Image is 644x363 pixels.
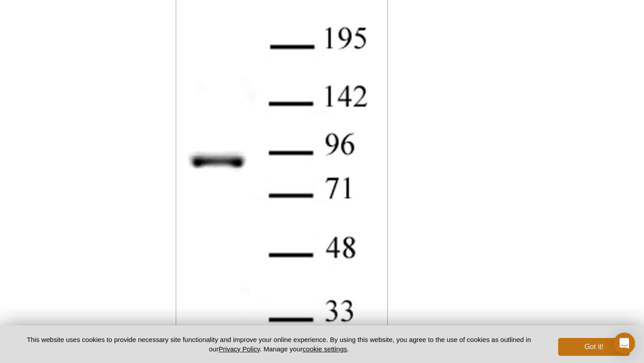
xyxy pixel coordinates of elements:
[14,335,543,354] p: This website uses cookies to provide necessary site functionality and improve your online experie...
[303,345,347,353] button: cookie settings
[558,338,630,356] button: Got it!
[219,345,260,353] a: Privacy Policy
[614,333,635,354] div: Open Intercom Messenger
